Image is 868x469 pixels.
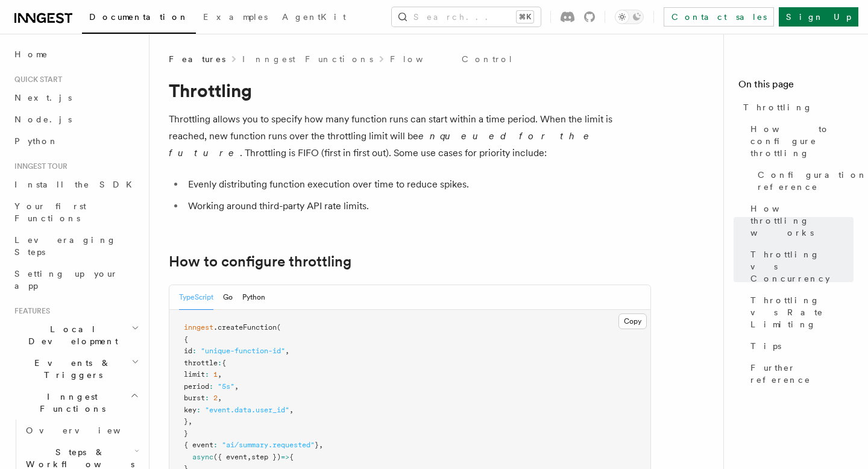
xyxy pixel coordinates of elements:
[192,453,213,461] span: async
[282,12,346,22] span: AgentKit
[10,357,131,381] span: Events & Triggers
[26,426,150,435] span: Overview
[201,347,285,355] span: "unique-function-id"
[14,180,139,189] span: Install the SDK
[184,335,188,344] span: {
[218,394,222,402] span: ,
[746,118,854,164] a: How to configure throttling
[184,176,651,193] li: Evenly distributing function execution over time to reduce spikes.
[184,323,213,332] span: inngest
[392,7,541,27] button: Search...⌘K
[184,382,209,391] span: period
[615,10,644,24] button: Toggle dark mode
[10,195,142,229] a: Your first Functions
[242,285,265,310] button: Python
[746,244,854,289] a: Throttling vs Concurrency
[14,269,118,291] span: Setting up your app
[664,7,774,27] a: Contact sales
[753,164,854,198] a: Configuration reference
[319,441,323,449] span: ,
[14,48,48,60] span: Home
[750,362,854,386] span: Further reference
[14,115,72,124] span: Node.js
[750,248,854,285] span: Throttling vs Concurrency
[10,174,142,195] a: Install the SDK
[517,11,533,23] kbd: ⌘K
[14,201,86,223] span: Your first Functions
[184,394,205,402] span: burst
[89,12,189,22] span: Documentation
[758,169,867,193] span: Configuration reference
[179,285,213,310] button: TypeScript
[750,203,854,239] span: How throttling works
[285,347,289,355] span: ,
[10,306,50,316] span: Features
[203,12,268,22] span: Examples
[750,294,854,330] span: Throttling vs Rate Limiting
[746,335,854,357] a: Tips
[10,87,142,109] a: Next.js
[277,323,281,332] span: (
[184,429,188,438] span: }
[14,93,72,102] span: Next.js
[289,406,294,414] span: ,
[281,453,289,461] span: =>
[10,323,131,347] span: Local Development
[197,406,201,414] span: :
[184,198,651,215] li: Working around third-party API rate limits.
[222,359,226,367] span: {
[618,313,647,329] button: Copy
[10,75,62,84] span: Quick start
[275,4,353,33] a: AgentKit
[213,370,218,379] span: 1
[21,420,142,441] a: Overview
[746,357,854,391] a: Further reference
[750,340,781,352] span: Tips
[184,347,192,355] span: id
[223,285,233,310] button: Go
[184,370,205,379] span: limit
[169,80,651,101] h1: Throttling
[213,323,277,332] span: .createFunction
[750,123,854,159] span: How to configure throttling
[196,4,275,33] a: Examples
[169,53,225,65] span: Features
[209,382,213,391] span: :
[205,394,209,402] span: :
[247,453,251,461] span: ,
[184,441,213,449] span: { event
[82,4,196,34] a: Documentation
[234,382,239,391] span: ,
[738,77,854,96] h4: On this page
[184,417,188,426] span: }
[213,441,218,449] span: :
[242,53,373,65] a: Inngest Functions
[10,352,142,386] button: Events & Triggers
[188,417,192,426] span: ,
[14,136,58,146] span: Python
[315,441,319,449] span: }
[746,198,854,244] a: How throttling works
[746,289,854,335] a: Throttling vs Rate Limiting
[218,382,234,391] span: "5s"
[169,253,351,270] a: How to configure throttling
[251,453,281,461] span: step })
[184,359,218,367] span: throttle
[218,359,222,367] span: :
[390,53,514,65] a: Flow Control
[10,391,130,415] span: Inngest Functions
[205,406,289,414] span: "event.data.user_id"
[192,347,197,355] span: :
[169,111,651,162] p: Throttling allows you to specify how many function runs can start within a time period. When the ...
[743,101,813,113] span: Throttling
[10,130,142,152] a: Python
[14,235,116,257] span: Leveraging Steps
[289,453,294,461] span: {
[10,263,142,297] a: Setting up your app
[10,386,142,420] button: Inngest Functions
[184,406,197,414] span: key
[738,96,854,118] a: Throttling
[10,162,68,171] span: Inngest tour
[213,453,247,461] span: ({ event
[10,229,142,263] a: Leveraging Steps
